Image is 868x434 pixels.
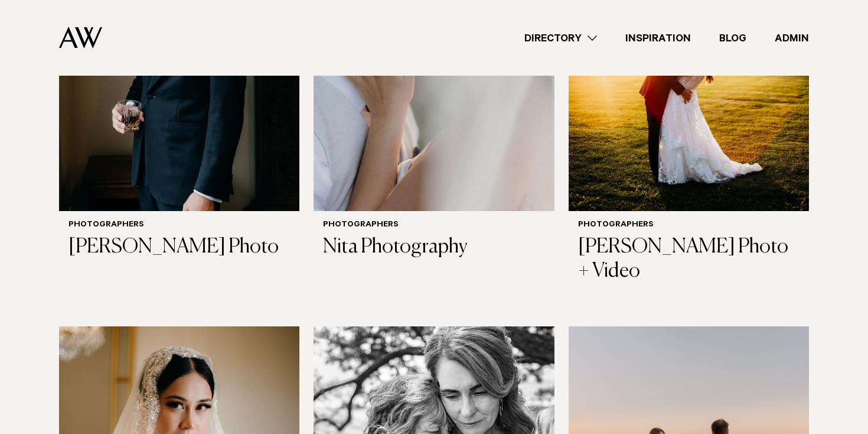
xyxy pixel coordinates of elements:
img: Auckland Weddings Logo [59,27,102,48]
h6: Photographers [68,221,290,231]
h3: [PERSON_NAME] Photo [68,235,290,260]
a: Directory [510,30,611,46]
a: Blog [705,30,761,46]
h6: Photographers [323,221,544,231]
a: Admin [761,30,823,46]
h3: Nita Photography [323,235,544,260]
h3: [PERSON_NAME] Photo + Video [578,235,800,284]
h6: Photographers [578,221,800,231]
a: Inspiration [611,30,705,46]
